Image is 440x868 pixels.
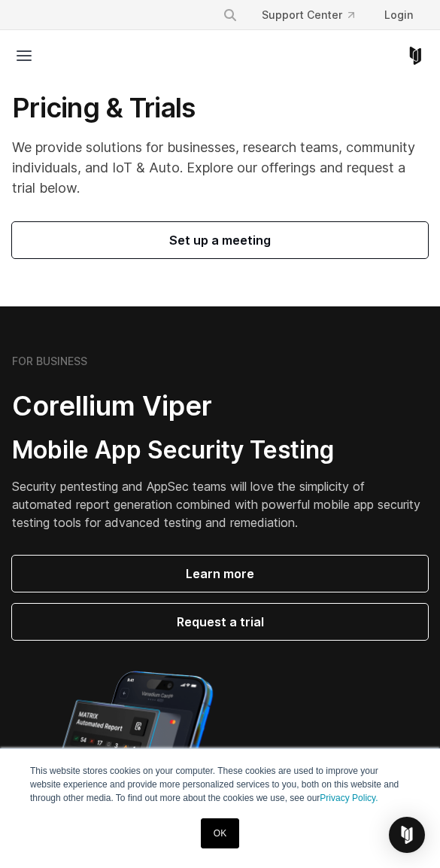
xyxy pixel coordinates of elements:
[12,222,428,258] a: Set up a meeting
[30,613,410,631] span: Request a trial
[250,2,366,29] a: Support Center
[211,2,425,29] div: Navigation Menu
[12,91,428,125] h1: Pricing & Trials
[12,389,428,423] h2: Corellium Viper
[30,231,410,249] span: Set up a meeting
[406,47,425,65] a: Corellium Home
[12,556,428,592] a: Learn more
[12,355,87,368] h6: FOR BUSINESS
[389,817,425,853] div: Open Intercom Messenger
[217,2,244,29] button: Search
[201,818,239,848] a: OK
[320,793,378,803] a: Privacy Policy.
[30,565,410,583] span: Learn more
[12,137,428,198] p: We provide solutions for businesses, research teams, community individuals, and IoT & Auto. Explo...
[12,604,428,640] a: Request a trial
[12,435,428,465] h3: Mobile App Security Testing
[30,764,410,805] p: This website stores cookies on your computer. These cookies are used to improve your website expe...
[12,477,428,531] p: Security pentesting and AppSec teams will love the simplicity of automated report generation comb...
[372,2,425,29] a: Login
